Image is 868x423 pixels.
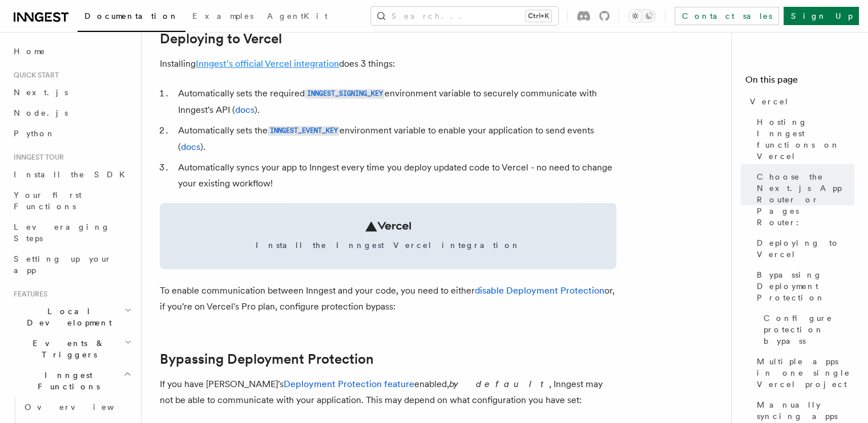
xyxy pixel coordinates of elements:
a: disable Deployment Protection [475,285,604,296]
span: Inngest tour [9,153,64,162]
a: docs [181,141,200,152]
a: INNGEST_EVENT_KEY [268,125,340,136]
code: INNGEST_SIGNING_KEY [305,89,385,99]
span: Leveraging Steps [14,222,110,243]
span: Bypassing Deployment Protection [757,269,854,303]
span: AgentKit [267,11,328,21]
a: Setting up your app [9,249,134,280]
a: Python [9,123,134,144]
li: Automatically sets the environment variable to enable your application to send events ( ). [175,123,616,155]
span: Inngest Functions [9,369,123,392]
a: Sign Up [784,7,859,25]
span: Configure protection bypass [764,312,854,347]
a: Choose the Next.js App Router or Pages Router: [752,166,854,233]
span: Events & Triggers [9,337,124,360]
span: Vercel [750,96,789,107]
a: Next.js [9,82,134,103]
button: Search...Ctrl+K [371,7,558,25]
em: by default [449,379,549,389]
button: Events & Triggers [9,333,134,365]
span: Install the Inngest Vercel integration [173,239,603,251]
p: Installing does 3 things: [160,56,616,72]
a: Examples [185,3,260,31]
span: Local Development [9,306,124,328]
p: To enable communication between Inngest and your code, you need to either or, if you're on Vercel... [160,283,616,315]
span: Next.js [14,88,68,97]
a: INNGEST_SIGNING_KEY [305,88,385,99]
a: Your first Functions [9,185,134,217]
span: Features [9,290,47,299]
a: Home [9,41,134,62]
code: INNGEST_EVENT_KEY [268,126,340,136]
span: Choose the Next.js App Router or Pages Router: [757,171,854,228]
a: Bypassing Deployment Protection [752,265,854,308]
span: Your first Functions [14,190,82,211]
a: docs [235,104,255,115]
a: Node.js [9,103,134,123]
button: Toggle dark mode [628,9,656,23]
a: Configure protection bypass [759,308,854,351]
a: Install the Inngest Vercel integration [160,203,616,269]
h4: On this page [745,73,854,91]
span: Quick start [9,71,59,80]
a: Overview [20,397,134,417]
button: Local Development [9,301,134,333]
span: Manually syncing apps [757,399,854,422]
a: Documentation [78,3,185,32]
a: Vercel [745,91,854,112]
span: Deploying to Vercel [757,237,854,260]
a: Inngest's official Vercel integration [196,58,339,69]
li: Automatically syncs your app to Inngest every time you deploy updated code to Vercel - no need to... [175,160,616,192]
p: If you have [PERSON_NAME]'s enabled, , Inngest may not be able to communicate with your applicati... [160,376,616,408]
a: Hosting Inngest functions on Vercel [752,112,854,166]
span: Home [14,46,46,57]
span: Documentation [84,11,179,21]
span: Install the SDK [14,170,132,179]
a: Install the SDK [9,164,134,185]
span: Examples [192,11,253,21]
a: Deploying to Vercel [752,233,854,265]
span: Overview [25,402,142,412]
a: Contact sales [675,7,779,25]
a: Leveraging Steps [9,217,134,249]
span: Multiple apps in one single Vercel project [757,356,854,390]
button: Inngest Functions [9,365,134,397]
li: Automatically sets the required environment variable to securely communicate with Inngest's API ( ). [175,86,616,118]
span: Node.js [14,108,68,117]
span: Python [14,129,55,138]
span: Setting up your app [14,254,112,275]
a: Bypassing Deployment Protection [160,351,374,367]
a: AgentKit [260,3,334,31]
a: Multiple apps in one single Vercel project [752,351,854,394]
kbd: Ctrl+K [526,10,551,22]
a: Deployment Protection feature [284,379,414,389]
a: Deploying to Vercel [160,31,282,47]
span: Hosting Inngest functions on Vercel [757,116,854,162]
